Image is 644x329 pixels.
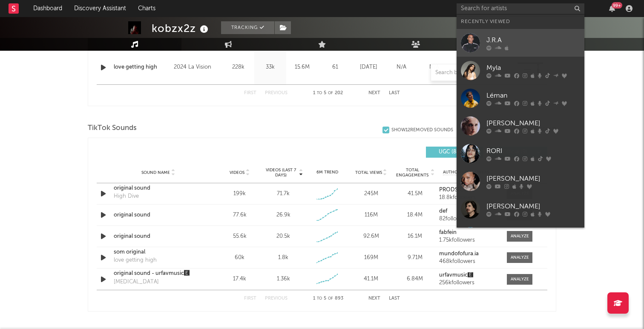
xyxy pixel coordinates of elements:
div: 1.75k followers [439,237,498,243]
div: 16.1M [395,232,435,241]
a: urfavmusic🅴 [439,272,498,278]
div: 169M [351,254,391,262]
button: Last [389,91,400,95]
div: 41.1M [351,275,391,283]
button: Next [368,296,380,301]
div: 41.5M [395,190,435,198]
div: RORI [486,146,580,156]
div: 9.71M [395,254,435,262]
div: [MEDICAL_DATA] [114,278,159,286]
strong: fabfein [439,230,457,235]
button: First [244,296,256,301]
div: Recently Viewed [461,17,580,27]
a: [PERSON_NAME] [457,112,584,140]
a: PRODSICC [439,187,498,193]
div: N/A [420,63,448,72]
div: 92.6M [351,232,391,241]
div: love getting high [114,256,157,265]
span: to [317,297,322,300]
a: RORI [457,140,584,167]
div: 228k [224,63,252,72]
div: kobzx2z [152,21,210,35]
span: Videos [230,170,244,175]
div: 199k [220,190,259,198]
div: 1.36k [277,275,290,283]
div: J.R.A [486,35,580,45]
a: original sound [114,184,203,193]
div: 15.6M [288,63,316,72]
button: UGC(884) [426,147,483,158]
div: 245M [351,190,391,198]
a: def [439,208,498,214]
a: [PERSON_NAME] [457,167,584,195]
div: [PERSON_NAME] [486,118,580,128]
a: som original [114,248,203,257]
div: 71.7k [277,190,290,198]
span: Author / Followers [443,170,489,175]
button: Previous [265,91,287,95]
div: 6.84M [395,275,435,283]
button: 99+ [609,5,615,12]
div: 77.6k [220,211,259,219]
div: Myla [486,63,580,73]
div: 17.4k [220,275,259,283]
a: original sound [114,211,203,219]
button: Previous [265,296,287,301]
div: 1 5 202 [305,88,351,98]
a: original sound - urfavmusic🅴 [114,269,203,278]
a: original sound [114,232,203,241]
a: J.R.A [457,29,584,57]
div: Léman [486,90,580,101]
div: 82 followers [439,216,498,222]
div: 20.5k [276,232,290,241]
button: Tracking [221,21,274,34]
button: Next [368,91,380,95]
div: 1 5 893 [305,294,351,304]
span: to [317,91,322,95]
strong: urfavmusic🅴 [439,272,473,278]
div: 26.9k [276,211,290,219]
div: Show 12 Removed Sounds [391,127,453,133]
input: Search by song name or URL [431,69,521,76]
div: [PERSON_NAME] [486,173,580,184]
strong: PRODSICC [439,187,467,193]
span: Videos (last 7 days) [264,167,298,178]
div: 6M Trend [308,169,347,176]
div: [PERSON_NAME] [486,201,580,211]
a: mundofofura.ia [439,251,498,257]
button: First [244,91,256,95]
a: Myla [457,57,584,84]
a: fabfein [439,230,498,236]
div: 468k followers [439,259,498,265]
a: love getting high [114,63,170,72]
div: 33k [256,63,284,72]
button: Last [389,296,400,301]
div: 116M [351,211,391,219]
span: UGC ( 884 ) [431,150,471,155]
div: 256k followers [439,280,498,286]
a: [PERSON_NAME] [457,195,584,223]
div: 18.8k followers [439,195,498,201]
div: N/A [453,63,481,72]
div: 2024 La Vision [174,62,220,72]
span: of [328,91,333,95]
div: 61 [320,63,350,72]
a: Léman [457,84,584,112]
div: [DATE] [354,63,383,72]
div: 1.8k [278,254,288,262]
span: Total Views [355,170,382,175]
div: 60k [220,254,259,262]
input: Search for artists [457,3,584,14]
span: Sound Name [141,170,170,175]
div: 18.4M [395,211,435,219]
div: 99 + [612,2,622,9]
span: Total Engagements [395,167,430,178]
span: of [328,297,333,300]
a: Lenaïg [457,223,584,251]
div: N/A [387,63,416,72]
